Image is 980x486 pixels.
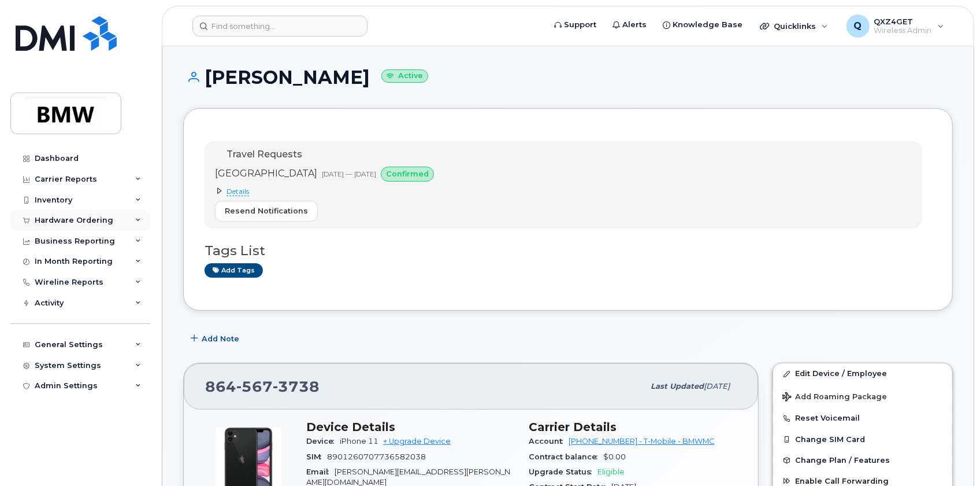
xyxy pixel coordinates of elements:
span: iPhone 11 [340,437,378,446]
a: Edit Device / Employee [773,363,952,384]
button: Add Note [183,328,249,349]
h3: Device Details [306,420,515,434]
span: 3738 [273,378,320,395]
small: Active [381,69,428,83]
span: SIM [306,452,327,461]
button: Resend Notifications [215,201,318,222]
span: Email [306,467,335,476]
span: [GEOGRAPHIC_DATA] [215,168,317,179]
button: Change SIM Card [773,429,952,450]
button: Add Roaming Package [773,384,952,408]
h3: Carrier Details [529,420,737,434]
span: Eligible [597,467,625,476]
span: Details [227,187,249,196]
span: 8901260707736582038 [327,452,426,461]
span: Add Note [202,333,239,344]
span: Add Roaming Package [782,392,887,403]
span: 864 [205,378,320,395]
iframe: Messenger Launcher [930,436,971,477]
h1: [PERSON_NAME] [183,67,953,87]
span: Last updated [651,382,704,391]
span: [DATE] [704,382,730,391]
button: Reset Voicemail [773,408,952,429]
summary: Details [215,186,439,196]
span: Device [306,437,340,446]
span: Travel Requests [227,149,302,160]
span: 567 [236,378,273,395]
button: Change Plan / Features [773,450,952,471]
a: Add tags [205,263,263,278]
span: Upgrade Status [529,467,597,476]
span: confirmed [386,168,429,179]
span: $0.00 [603,452,626,461]
span: [DATE] — [DATE] [322,170,376,178]
a: [PHONE_NUMBER] - T-Mobile - BMWMC [569,437,715,446]
span: Account [529,437,569,446]
span: Change Plan / Features [795,456,890,465]
span: Enable Call Forwarding [795,477,889,485]
a: + Upgrade Device [383,437,451,446]
span: Contract balance [529,452,603,461]
h3: Tags List [205,244,931,258]
span: Resend Notifications [225,205,308,216]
